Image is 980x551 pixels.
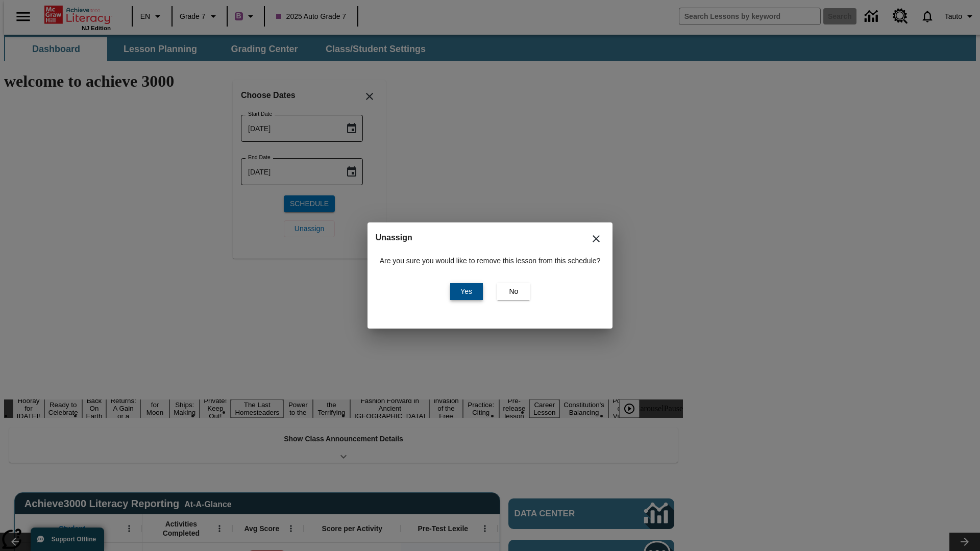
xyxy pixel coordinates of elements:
body: Maximum 600 characters Press Escape to exit toolbar Press Alt + F10 to reach toolbar [4,8,149,17]
button: Yes [450,283,483,300]
p: Are you sure you would like to remove this lesson from this schedule? [380,256,601,266]
span: No [509,286,518,297]
button: Close [584,227,608,251]
button: No [497,283,530,300]
h2: Unassign [376,231,605,245]
span: Yes [460,286,472,297]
